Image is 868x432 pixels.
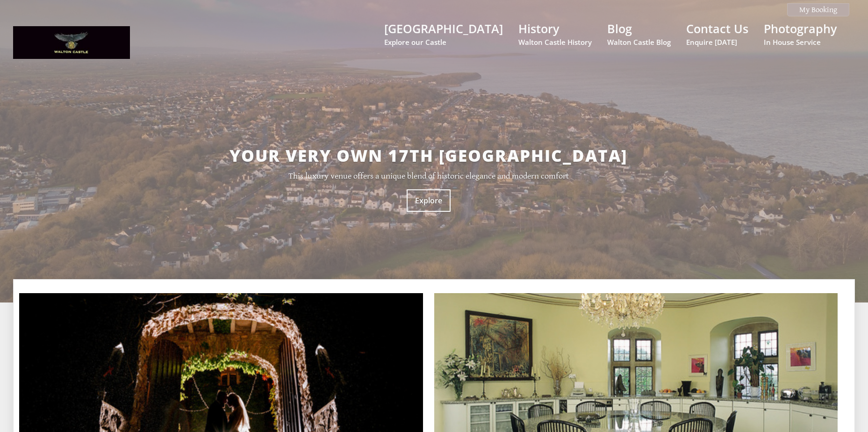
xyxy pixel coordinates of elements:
[764,21,837,47] a: PhotographyIn House Service
[384,21,503,47] a: [GEOGRAPHIC_DATA]Explore our Castle
[518,37,592,47] small: Walton Castle History
[607,21,671,47] a: BlogWalton Castle Blog
[607,37,671,47] small: Walton Castle Blog
[518,21,592,47] a: HistoryWalton Castle History
[96,171,761,181] p: This luxury venue offers a unique blend of historic elegance and modern comfort
[686,21,748,47] a: Contact UsEnquire [DATE]
[96,144,761,166] h2: Your very own 17th [GEOGRAPHIC_DATA]
[13,26,130,59] img: Walton Castle
[407,189,451,212] a: Explore
[764,37,837,47] small: In House Service
[384,37,503,47] small: Explore our Castle
[787,3,849,16] a: My Booking
[686,37,748,47] small: Enquire [DATE]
